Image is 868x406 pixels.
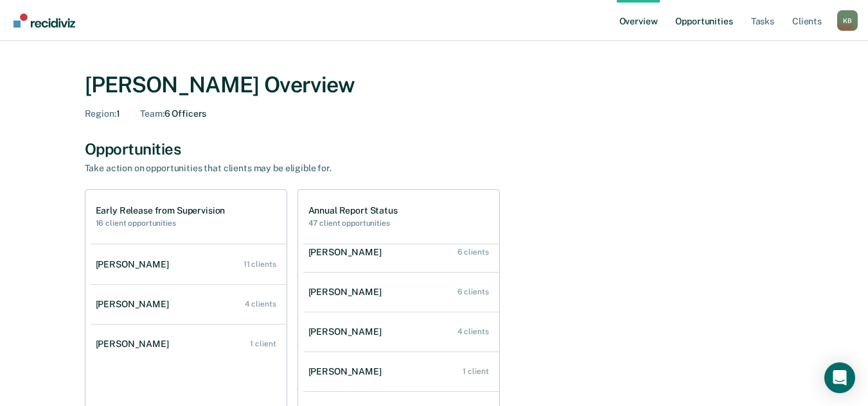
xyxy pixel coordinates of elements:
h2: 47 client opportunities [308,219,398,228]
div: [PERSON_NAME] [308,287,387,298]
a: [PERSON_NAME] 6 clients [303,234,499,271]
div: K B [837,10,858,31]
div: Take action on opportunities that clients may be eligible for. [85,163,535,174]
a: [PERSON_NAME] 6 clients [303,274,499,310]
img: Recidiviz [13,13,75,28]
div: [PERSON_NAME] [308,247,387,258]
div: [PERSON_NAME] [308,326,387,337]
a: [PERSON_NAME] 4 clients [91,286,287,323]
div: 6 Officers [140,108,206,119]
div: [PERSON_NAME] Overview [85,72,784,98]
div: Opportunities [85,140,784,158]
a: [PERSON_NAME] 1 client [91,326,287,362]
div: 11 clients [244,260,276,269]
h1: Early Release from Supervision [96,205,226,216]
div: Open Intercom Messenger [824,362,855,393]
a: [PERSON_NAME] 11 clients [91,246,287,283]
div: 4 clients [457,327,489,336]
div: [PERSON_NAME] [96,259,174,270]
a: [PERSON_NAME] 4 clients [303,314,499,350]
div: 6 clients [457,248,489,257]
div: 1 client [463,367,488,376]
div: 6 clients [457,287,489,296]
button: Profile dropdown button [837,10,858,31]
span: Region : [85,108,116,119]
div: 1 client [250,339,276,348]
div: 4 clients [245,300,276,309]
a: [PERSON_NAME] 1 client [303,353,499,390]
div: [PERSON_NAME] [96,339,174,350]
div: 1 [85,108,120,119]
h2: 16 client opportunities [96,219,226,228]
span: Team : [140,108,164,119]
div: [PERSON_NAME] [96,299,174,310]
div: [PERSON_NAME] [308,366,387,377]
h1: Annual Report Status [308,205,398,216]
